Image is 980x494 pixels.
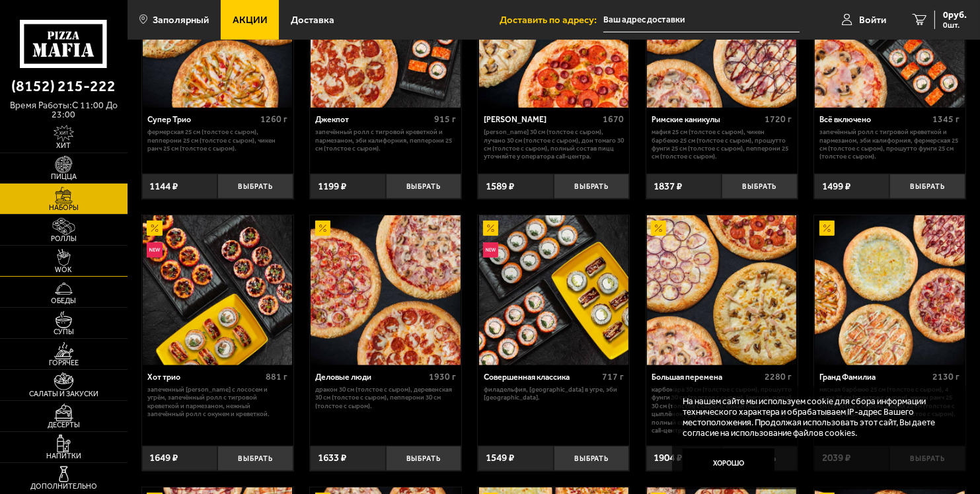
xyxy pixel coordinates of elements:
[233,15,268,25] span: Акции
[647,215,796,365] img: Большая перемена
[311,215,460,365] img: Деловые люди
[315,386,455,410] p: Дракон 30 см (толстое с сыром), Деревенская 30 см (толстое с сыром), Пепперони 30 см (толстое с с...
[484,386,624,402] p: Филадельфия, [GEOGRAPHIC_DATA] в угре, Эби [GEOGRAPHIC_DATA].
[819,115,929,125] div: Всё включено
[683,396,948,439] p: На нашем сайте мы используем cookie для сбора информации технического характера и обрабатываем IP...
[819,128,960,160] p: Запечённый ролл с тигровой креветкой и пармезаном, Эби Калифорния, Фермерская 25 см (толстое с сы...
[386,174,462,199] button: Выбрать
[147,115,257,125] div: Супер Трио
[652,128,792,160] p: Мафия 25 см (толстое с сыром), Чикен Барбекю 25 см (толстое с сыром), Прошутто Фунги 25 см (толст...
[859,15,886,25] span: Войти
[147,128,287,153] p: Фермерская 25 см (толстое с сыром), Пепперони 25 см (толстое с сыром), Чикен Ранч 25 см (толстое ...
[143,215,292,365] img: Хот трио
[315,128,455,153] p: Запечённый ролл с тигровой креветкой и пармезаном, Эби Калифорния, Пепперони 25 см (толстое с сыр...
[814,215,965,365] a: АкционныйГранд Фамилиа
[315,115,430,125] div: Джекпот
[479,215,628,365] img: Совершенная классика
[933,371,960,382] span: 2130 г
[318,453,346,463] span: 1633 ₽
[434,114,456,125] span: 915 г
[153,15,209,25] span: Заполярный
[651,221,666,236] img: Акционный
[478,215,629,365] a: АкционныйНовинкаСовершенная классика
[933,114,960,125] span: 1345 г
[217,446,293,471] button: Выбрать
[310,215,461,365] a: АкционныйДеловые люди
[149,453,178,463] span: 1649 ₽
[483,242,498,258] img: Новинка
[819,372,929,382] div: Гранд Фамилиа
[500,15,603,25] span: Доставить по адресу:
[315,221,330,236] img: Акционный
[142,215,293,365] a: АкционныйНовинкаХот трио
[147,372,262,382] div: Хот трио
[429,371,456,382] span: 1930 г
[486,182,514,192] span: 1589 ₽
[603,114,624,125] span: 1670
[147,386,287,418] p: Запеченный [PERSON_NAME] с лососем и угрём, Запечённый ролл с тигровой креветкой и пармезаном, Не...
[943,11,967,20] span: 0 руб.
[683,448,774,479] button: Хорошо
[266,371,287,382] span: 881 г
[652,115,761,125] div: Римские каникулы
[147,242,162,258] img: Новинка
[722,174,798,199] button: Выбрать
[889,174,965,199] button: Выбрать
[765,114,792,125] span: 1720 г
[819,221,835,236] img: Акционный
[602,371,624,382] span: 717 г
[483,221,498,236] img: Акционный
[484,372,599,382] div: Совершенная классика
[486,453,514,463] span: 1549 ₽
[318,182,346,192] span: 1199 ₽
[315,372,425,382] div: Деловые люди
[765,371,792,382] span: 2280 г
[654,453,682,463] span: 1904 ₽
[217,174,293,199] button: Выбрать
[147,221,162,236] img: Акционный
[260,114,287,125] span: 1260 г
[815,215,964,365] img: Гранд Фамилиа
[149,182,178,192] span: 1144 ₽
[554,174,630,199] button: Выбрать
[484,115,599,125] div: [PERSON_NAME]
[652,386,792,435] p: Карбонара 30 см (толстое с сыром), Прошутто Фунги 30 см (толстое с сыром), [PERSON_NAME] 30 см (т...
[652,372,761,382] div: Большая перемена
[603,8,800,32] input: Ваш адрес доставки
[386,446,462,471] button: Выбрать
[554,446,630,471] button: Выбрать
[646,215,798,365] a: АкционныйБольшая перемена
[484,128,624,160] p: [PERSON_NAME] 30 см (толстое с сыром), Лучано 30 см (толстое с сыром), Дон Томаго 30 см (толстое ...
[291,15,334,25] span: Доставка
[822,182,850,192] span: 1499 ₽
[654,182,682,192] span: 1837 ₽
[943,21,967,29] span: 0 шт.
